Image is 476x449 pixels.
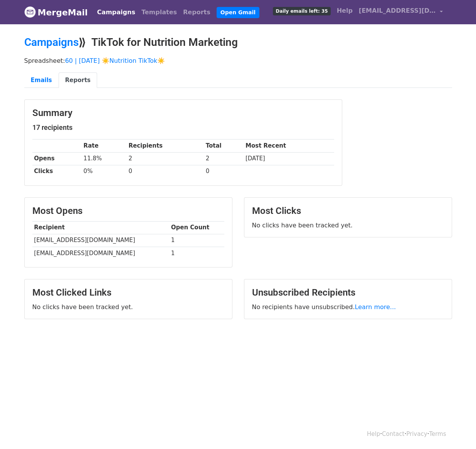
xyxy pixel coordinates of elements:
[169,221,224,234] th: Open Count
[82,152,127,165] td: 11.8%
[270,3,333,18] a: Daily emails left: 35
[180,5,214,20] a: Reports
[252,287,444,298] h3: Unsubscribed Recipients
[429,431,446,437] a: Terms
[169,234,224,247] td: 1
[32,205,224,217] h3: Most Opens
[24,6,36,18] img: MergeMail logo
[406,431,427,437] a: Privacy
[138,5,180,20] a: Templates
[252,303,444,311] p: No recipients have unsubscribed.
[127,152,204,165] td: 2
[334,3,356,18] a: Help
[355,303,396,311] a: Learn more...
[127,165,204,178] td: 0
[32,234,169,247] td: [EMAIL_ADDRESS][DOMAIN_NAME]
[24,36,79,49] a: Campaigns
[24,72,59,88] a: Emails
[32,123,334,132] h5: 17 recipients
[82,140,127,152] th: Rate
[367,431,380,437] a: Help
[24,36,452,49] h2: ⟫ TikTok for Nutrition Marketing
[204,165,244,178] td: 0
[127,140,204,152] th: Recipients
[24,4,88,20] a: MergeMail
[32,152,82,165] th: Opens
[382,431,404,437] a: Contact
[65,57,165,64] a: 60 | [DATE] ☀️Nutrition TikTok☀️
[32,165,82,178] th: Clicks
[437,412,476,449] iframe: Chat Widget
[32,221,169,234] th: Recipient
[359,6,436,15] span: [EMAIL_ADDRESS][DOMAIN_NAME]
[24,57,452,65] p: Spreadsheet:
[32,287,224,298] h3: Most Clicked Links
[273,7,330,15] span: Daily emails left: 35
[82,165,127,178] td: 0%
[217,7,259,18] a: Open Gmail
[32,108,334,119] h3: Summary
[204,152,244,165] td: 2
[244,152,334,165] td: [DATE]
[356,3,446,21] a: [EMAIL_ADDRESS][DOMAIN_NAME]
[32,303,224,311] p: No clicks have been tracked yet.
[252,205,444,217] h3: Most Clicks
[94,5,138,20] a: Campaigns
[252,221,444,229] p: No clicks have been tracked yet.
[169,247,224,259] td: 1
[32,247,169,259] td: [EMAIL_ADDRESS][DOMAIN_NAME]
[244,140,334,152] th: Most Recent
[59,72,97,88] a: Reports
[204,140,244,152] th: Total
